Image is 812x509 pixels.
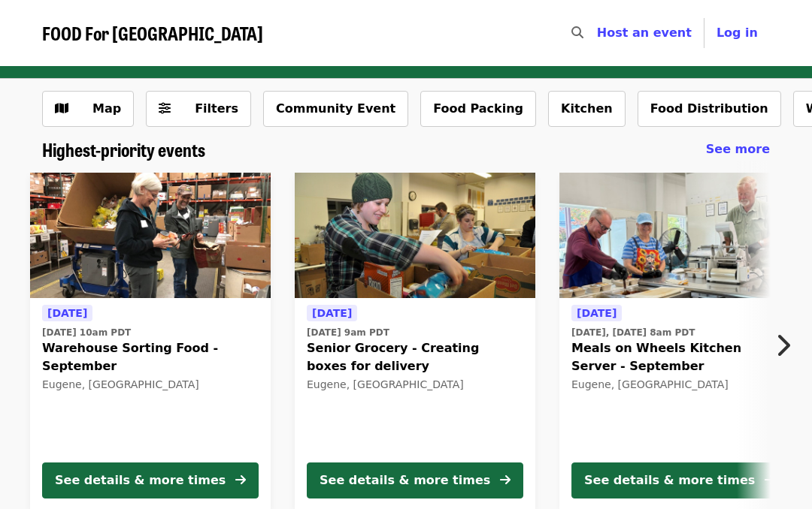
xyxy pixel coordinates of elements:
[295,173,535,299] img: Senior Grocery - Creating boxes for delivery organized by FOOD For Lane County
[592,15,604,51] input: Search
[55,471,226,489] div: See details & more times
[195,101,238,116] span: Filters
[263,91,408,127] button: Community Event
[706,142,770,156] span: See more
[55,101,68,116] i: map icon
[571,326,695,339] time: [DATE], [DATE] 8am PDT
[548,91,626,127] button: Kitchen
[775,331,790,360] i: chevron-right icon
[638,91,781,127] button: Food Distribution
[159,101,171,116] i: sliders-h icon
[571,339,788,375] span: Meals on Wheels Kitchen Server - September
[704,18,770,48] button: Log in
[307,462,523,498] button: See details & more times
[42,339,259,375] span: Warehouse Sorting Food - September
[420,91,536,127] button: Food Packing
[320,471,490,489] div: See details & more times
[559,173,800,299] img: Meals on Wheels Kitchen Server - September organized by FOOD For Lane County
[42,20,263,46] span: FOOD For [GEOGRAPHIC_DATA]
[307,339,523,375] span: Senior Grocery - Creating boxes for delivery
[42,136,205,162] span: Highest-priority events
[235,473,246,487] i: arrow-right icon
[762,324,812,366] button: Next item
[42,91,134,127] button: Show map view
[500,473,511,487] i: arrow-right icon
[577,307,617,319] span: [DATE]
[717,26,758,40] span: Log in
[42,378,259,391] div: Eugene, [GEOGRAPHIC_DATA]
[42,462,259,498] button: See details & more times
[47,307,87,319] span: [DATE]
[42,139,205,161] a: Highest-priority events
[571,462,788,498] button: See details & more times
[146,91,251,127] button: Filters (0 selected)
[30,139,782,161] div: Highest-priority events
[42,23,263,44] a: FOOD For [GEOGRAPHIC_DATA]
[30,173,271,299] img: Warehouse Sorting Food - September organized by FOOD For Lane County
[571,378,788,391] div: Eugene, [GEOGRAPHIC_DATA]
[706,140,770,158] a: See more
[312,307,352,319] span: [DATE]
[92,101,121,116] span: Map
[571,26,583,40] i: search icon
[42,326,131,339] time: [DATE] 10am PDT
[597,26,692,40] a: Host an event
[307,378,523,391] div: Eugene, [GEOGRAPHIC_DATA]
[307,326,389,339] time: [DATE] 9am PDT
[584,471,755,489] div: See details & more times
